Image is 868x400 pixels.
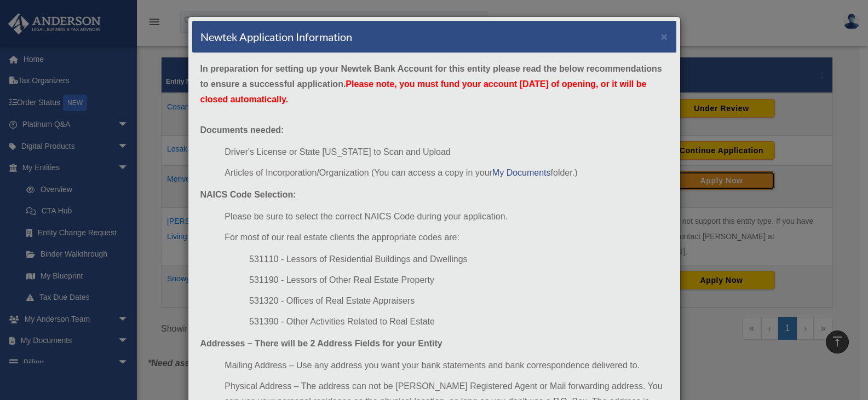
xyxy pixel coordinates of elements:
li: Please be sure to select the correct NAICS Code during your application. [225,209,668,224]
li: Driver's License or State [US_STATE] to Scan and Upload [225,144,668,160]
li: Mailing Address – Use any address you want your bank statements and bank correspondence delivered... [225,358,668,373]
li: Articles of Incorporation/Organization (You can access a copy in your folder.) [225,165,668,181]
li: 531320 - Offices of Real Estate Appraisers [249,293,668,309]
a: My Documents [492,168,551,177]
strong: Documents needed: [200,125,284,135]
button: × [661,31,668,42]
strong: In preparation for setting up your Newtek Bank Account for this entity please read the below reco... [200,64,662,104]
h4: Newtek Application Information [200,29,352,44]
li: For most of our real estate clients the appropriate codes are: [225,230,668,245]
strong: NAICS Code Selection: [200,190,296,199]
li: 531190 - Lessors of Other Real Estate Property [249,273,668,288]
strong: Addresses – There will be 2 Address Fields for your Entity [200,339,442,348]
li: 531390 - Other Activities Related to Real Estate [249,314,668,329]
span: Please note, you must fund your account [DATE] of opening, or it will be closed automatically. [200,79,647,104]
li: 531110 - Lessors of Residential Buildings and Dwellings [249,252,668,267]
